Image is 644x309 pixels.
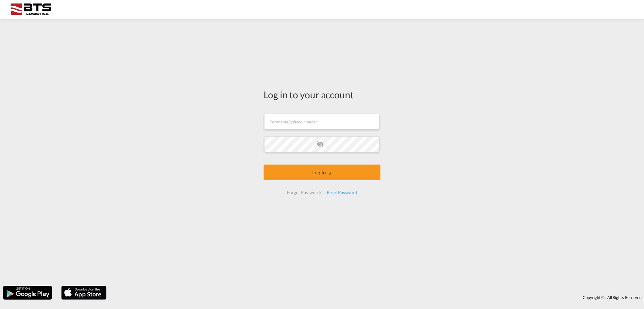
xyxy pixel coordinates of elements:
[316,140,324,148] md-icon: icon-eye-off
[324,187,360,198] div: Reset Password
[264,88,380,101] div: Log in to your account
[9,3,52,17] img: cdcc71d0be7811ed9adfbf939d2aa0e8.png
[61,285,107,300] img: apple.png
[3,285,52,300] img: google.png
[264,165,380,180] button: LOGIN
[284,187,324,198] div: Forgot Password?
[110,292,644,303] div: Copyright © . All Rights Reserved
[264,114,379,129] input: Enter email/phone number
